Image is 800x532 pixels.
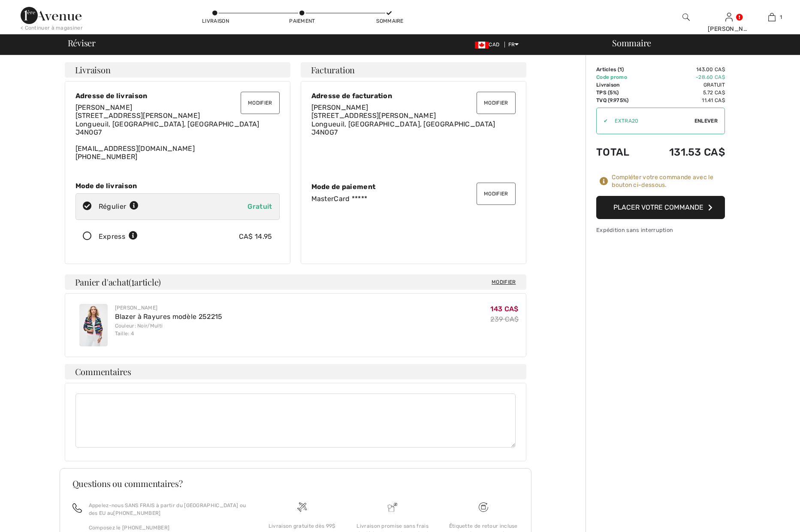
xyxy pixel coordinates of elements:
[596,138,644,167] td: Total
[297,502,307,512] img: Livraison gratuite dès 99$
[751,12,793,22] a: 1
[75,394,516,448] textarea: Commentaires
[75,66,111,74] span: Livraison
[644,81,725,89] td: Gratuit
[475,42,503,48] span: CAD
[65,274,526,290] h4: Panier d'achat
[75,92,280,100] div: Adresse de livraison
[388,502,397,512] img: Livraison promise sans frais de dédouanement surprise&nbsp;!
[596,96,644,104] td: TVQ (9.975%)
[490,315,519,323] s: 239 CA$
[644,96,725,104] td: 11.41 CA$
[477,92,515,114] button: Modifier
[311,66,355,74] span: Facturation
[311,92,516,100] div: Adresse de facturation
[263,522,341,530] div: Livraison gratuite dès 99$
[376,17,402,25] div: Sommaire
[72,479,519,488] h3: Questions ou commentaires?
[75,111,260,136] span: [STREET_ADDRESS][PERSON_NAME] Longueuil, [GEOGRAPHIC_DATA], [GEOGRAPHIC_DATA] J4N0G7
[115,313,223,321] a: Blazer à Rayures modèle 252215
[113,510,160,516] a: [PHONE_NUMBER]
[596,81,644,89] td: Livraison
[708,24,750,33] div: [PERSON_NAME]
[694,117,718,125] span: Enlever
[612,174,725,189] div: Compléter votre commande avec le bouton ci-dessous.
[75,103,133,111] span: [PERSON_NAME]
[289,17,315,25] div: Paiement
[115,304,223,312] div: [PERSON_NAME]
[644,73,725,81] td: -28.60 CA$
[490,305,518,313] span: 143 CA$
[479,502,488,512] img: Livraison gratuite dès 99$
[311,183,516,191] div: Mode de paiement
[311,111,495,136] span: [STREET_ADDRESS][PERSON_NAME] Longueuil, [GEOGRAPHIC_DATA], [GEOGRAPHIC_DATA] J4N0G7
[475,42,489,48] img: Canadian Dollar
[644,89,725,96] td: 5.72 CA$
[682,12,690,22] img: recherche
[768,12,776,22] img: Mon panier
[311,103,368,111] span: [PERSON_NAME]
[725,12,733,22] img: Mes infos
[602,39,795,47] div: Sommaire
[129,276,161,288] span: ( article)
[89,502,246,517] p: Appelez-nous SANS FRAIS à partir du [GEOGRAPHIC_DATA] ou des EU au
[202,17,228,25] div: Livraison
[725,13,733,21] a: Se connecter
[65,364,526,379] h4: Commentaires
[72,503,82,513] img: call
[619,66,622,72] span: 1
[239,231,272,242] div: CA$ 14.95
[596,73,644,81] td: Code promo
[79,304,108,346] img: Blazer à Rayures modèle 252215
[75,103,280,161] div: [EMAIL_ADDRESS][DOMAIN_NAME] [PHONE_NUMBER]
[596,89,644,96] td: TPS (5%)
[596,226,725,234] div: Expédition sans interruption
[644,138,725,167] td: 131.53 CA$
[21,24,83,32] div: < Continuer à magasiner
[21,7,82,24] img: 1ère Avenue
[248,202,272,210] span: Gratuit
[608,108,694,134] input: Code promo
[508,42,519,48] span: FR
[241,92,279,114] button: Modifier
[68,39,96,47] span: Réviser
[597,117,608,125] div: ✔
[644,66,725,73] td: 143.00 CA$
[115,322,223,337] div: Couleur: Noir/Multi Taille: 4
[780,13,782,21] span: 1
[477,183,515,205] button: Modifier
[492,278,516,286] span: Modifier
[99,231,138,242] div: Express
[75,182,280,190] div: Mode de livraison
[131,276,134,287] span: 1
[596,196,725,219] button: Placer votre commande
[596,66,644,73] td: Articles ( )
[99,201,139,212] div: Régulier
